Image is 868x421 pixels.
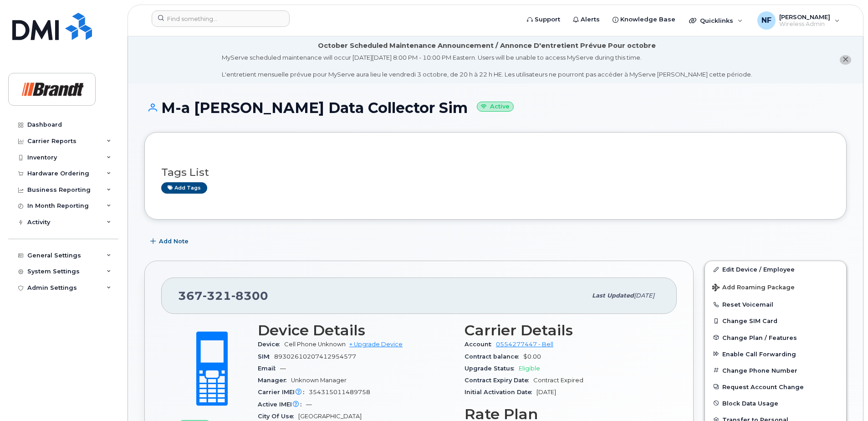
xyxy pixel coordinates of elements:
span: Last updated [592,292,634,299]
span: — [280,365,286,372]
span: Active IMEI [258,401,306,408]
button: Add Note [144,233,196,250]
a: Add tags [161,182,207,194]
h3: Device Details [258,322,454,339]
span: Add Note [159,237,189,246]
span: Contract Expiry Date [465,377,533,384]
span: 8300 [231,289,268,303]
a: Edit Device / Employee [705,261,846,277]
div: MyServe scheduled maintenance will occur [DATE][DATE] 8:00 PM - 10:00 PM Eastern. Users will be u... [222,53,752,79]
span: Manager [258,377,291,384]
button: Change Phone Number [705,362,846,379]
span: Upgrade Status [465,365,519,372]
span: Cell Phone Unknown [284,341,346,348]
span: City Of Use [258,413,298,420]
span: — [306,401,312,408]
button: Add Roaming Package [705,277,846,296]
span: 89302610207412954577 [274,353,356,360]
button: Change SIM Card [705,313,846,329]
span: Email [258,365,280,372]
span: [DATE] [536,389,556,395]
button: Change Plan / Features [705,329,846,346]
div: October Scheduled Maintenance Announcement / Annonce D'entretient Prévue Pour octobre [318,41,656,51]
span: Device [258,341,284,348]
span: Eligible [519,365,540,372]
a: + Upgrade Device [349,341,403,348]
span: [GEOGRAPHIC_DATA] [298,413,362,420]
button: Request Account Change [705,379,846,395]
span: Contract Expired [533,377,583,384]
span: 354315011489758 [309,389,370,395]
span: Enable Call Forwarding [722,350,796,357]
button: Block Data Usage [705,395,846,411]
span: Unknown Manager [291,377,347,384]
a: 0554277447 - Bell [496,341,553,348]
button: Enable Call Forwarding [705,346,846,362]
span: SIM [258,353,274,360]
span: Change Plan / Features [722,334,797,341]
button: close notification [840,55,851,65]
h3: Tags List [161,167,830,178]
span: Add Roaming Package [712,284,795,293]
span: [DATE] [634,292,654,299]
button: Reset Voicemail [705,296,846,313]
h1: M-a [PERSON_NAME] Data Collector Sim [144,100,847,116]
span: $0.00 [523,353,541,360]
span: Contract balance [465,353,523,360]
span: Initial Activation Date [465,389,536,395]
span: 321 [203,289,231,303]
span: Account [465,341,496,348]
span: Carrier IMEI [258,389,309,395]
span: 367 [178,289,268,303]
small: Active [477,102,514,112]
h3: Carrier Details [465,322,660,339]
